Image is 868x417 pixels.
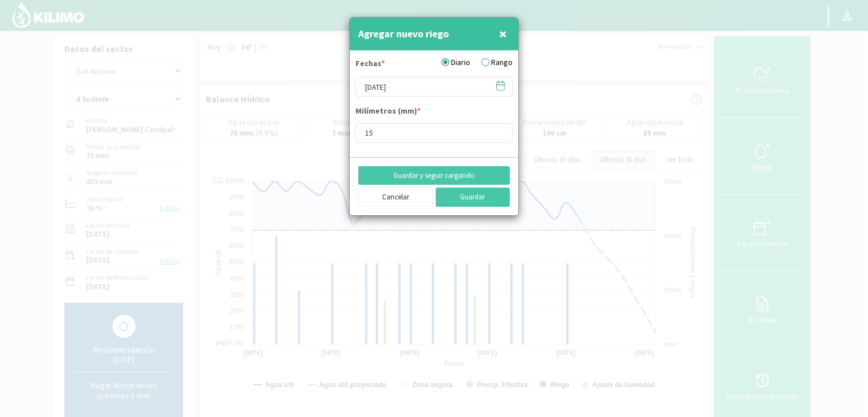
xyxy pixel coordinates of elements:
[496,23,510,45] button: Close
[436,188,510,207] button: Guardar
[358,166,510,185] button: Guardar y seguir cargando
[441,57,470,68] label: Diario
[481,57,513,68] label: Rango
[355,58,385,72] label: Fechas
[499,24,507,43] span: ×
[355,105,420,120] label: Milímetros (mm)
[358,188,433,207] button: Cancelar
[358,26,449,42] h4: Agregar nuevo riego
